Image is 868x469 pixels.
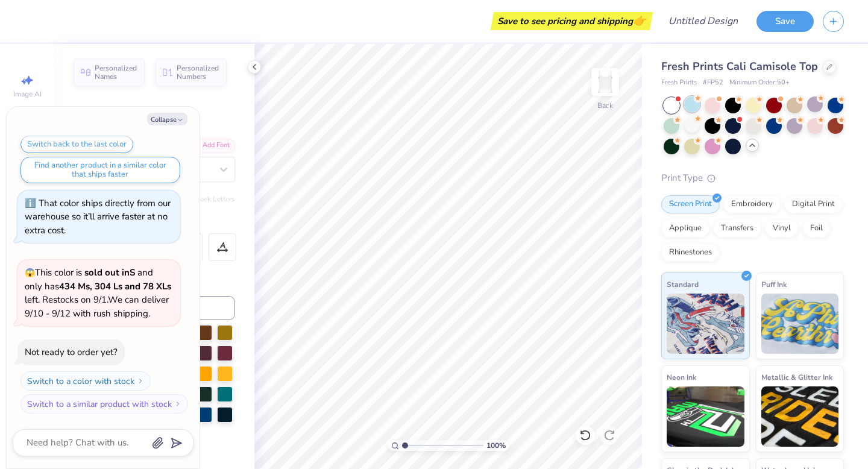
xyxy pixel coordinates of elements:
[25,267,35,279] span: 😱
[765,219,799,238] div: Vinyl
[137,377,144,385] img: Switch to a color with stock
[667,294,744,354] img: Standard
[633,13,646,28] span: 👉
[661,171,844,185] div: Print Type
[667,386,744,447] img: Neon Ink
[20,371,151,391] button: Switch to a color with stock
[761,386,839,447] img: Metallic & Glitter Ink
[20,136,133,153] button: Switch back to the last color
[494,12,650,30] div: Save to see pricing and shipping
[174,400,181,408] img: Switch to a similar product with stock
[703,78,723,88] span: # FP52
[661,244,720,262] div: Rhinestones
[95,64,137,81] span: Personalized Names
[661,195,720,213] div: Screen Print
[661,59,818,74] span: Fresh Prints Cali Camisole Top
[667,278,699,291] span: Standard
[661,219,709,238] div: Applique
[661,78,697,88] span: Fresh Prints
[761,294,839,354] img: Puff Ink
[667,371,696,383] span: Neon Ink
[784,195,843,213] div: Digital Print
[13,89,42,99] span: Image AI
[20,394,188,414] button: Switch to a similar product with stock
[59,280,171,292] strong: 434 Ms, 304 Ls and 78 XLs
[25,266,171,319] span: This color is and only has left . Restocks on 9/1. We can deliver 9/10 - 9/12 with rush shipping.
[25,346,118,358] div: Not ready to order yet?
[187,139,235,153] div: Add Font
[486,440,506,451] span: 100 %
[659,9,747,33] input: Untitled Design
[729,78,790,88] span: Minimum Order: 50 +
[593,70,617,94] img: Back
[761,278,787,291] span: Puff Ink
[597,100,613,111] div: Back
[723,195,781,213] div: Embroidery
[761,371,832,383] span: Metallic & Glitter Ink
[84,266,135,279] strong: sold out in S
[713,219,761,238] div: Transfers
[756,11,814,32] button: Save
[177,64,219,81] span: Personalized Numbers
[147,113,187,125] button: Collapse
[802,219,831,238] div: Foil
[25,197,171,236] div: That color ships directly from our warehouse so it’ll arrive faster at no extra cost.
[20,157,180,183] button: Find another product in a similar color that ships faster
